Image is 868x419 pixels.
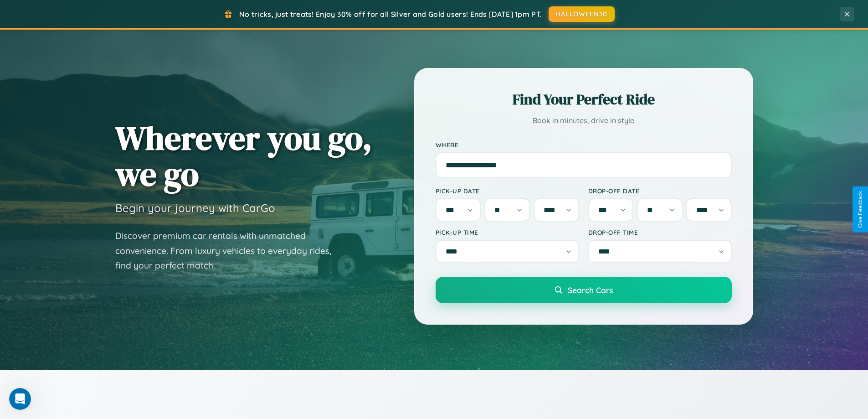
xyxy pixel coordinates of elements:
[588,228,732,236] label: Drop-off Time
[568,285,613,295] span: Search Cars
[436,187,579,195] label: Pick-up Date
[857,191,863,228] div: Give Feedback
[239,10,542,19] span: No tricks, just treats! Enjoy 30% off for all Silver and Gold users! Ends [DATE] 1pm PT.
[436,277,732,303] button: Search Cars
[436,114,732,127] p: Book in minutes, drive in style
[549,6,615,22] button: HALLOWEEN30
[436,228,579,236] label: Pick-up Time
[115,228,343,273] p: Discover premium car rentals with unmatched convenience. From luxury vehicles to everyday rides, ...
[588,187,732,195] label: Drop-off Date
[436,141,732,149] label: Where
[115,201,275,215] h3: Begin your journey with CarGo
[115,120,372,192] h1: Wherever you go, we go
[436,89,732,109] h2: Find Your Perfect Ride
[9,388,31,410] iframe: Intercom live chat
